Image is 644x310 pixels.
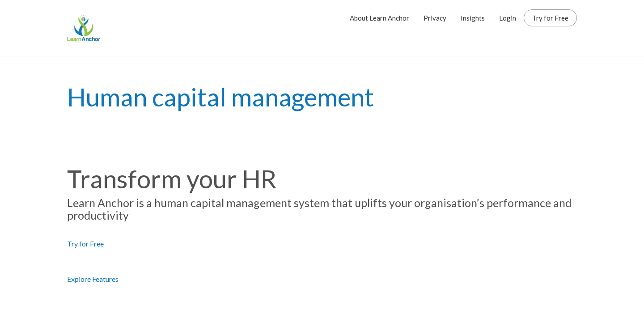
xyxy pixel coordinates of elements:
h1: Transform your HR [67,165,577,193]
img: Learn Anchor [67,11,100,45]
a: Explore Features [67,275,119,283]
h1: Human capital management [67,56,577,138]
h4: Learn Anchor is a human capital management system that uplifts your organisation’s performance an... [67,197,577,221]
a: Login [499,7,516,29]
a: Insights [461,7,485,29]
a: Try for Free [532,13,568,22]
a: Privacy [424,7,446,29]
a: About Learn Anchor [350,7,409,29]
a: Try for Free [67,239,104,248]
